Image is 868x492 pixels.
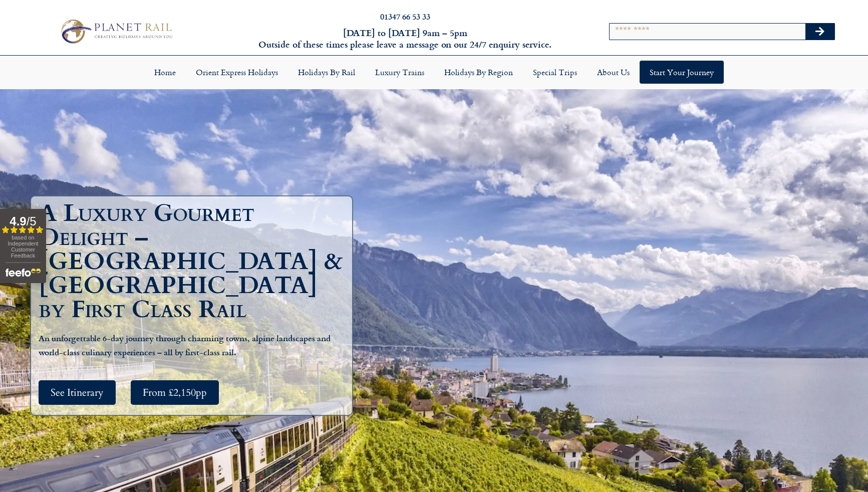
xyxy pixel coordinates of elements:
a: Special Trips [523,61,587,84]
nav: Menu [5,61,863,84]
a: Start your Journey [640,61,724,84]
a: Luxury Trains [365,61,434,84]
h1: A Luxury Gourmet Delight – [GEOGRAPHIC_DATA] & [GEOGRAPHIC_DATA] by First Class Rail [39,201,350,322]
a: Home [144,61,186,84]
a: Orient Express Holidays [186,61,288,84]
img: Planet Rail Train Holidays Logo [56,17,175,46]
a: Holidays by Region [434,61,523,84]
a: From £2,150pp [131,380,219,405]
a: 01347 66 53 33 [380,11,430,22]
a: Holidays by Rail [288,61,365,84]
b: An unforgettable 6-day journey through charming towns, alpine landscapes and world-class culinary... [39,332,331,358]
button: Search [805,24,834,40]
a: About Us [587,61,640,84]
span: From £2,150pp [143,386,207,399]
h6: [DATE] to [DATE] 9am – 5pm Outside of these times please leave a message on our 24/7 enquiry serv... [234,27,576,51]
span: See Itinerary [51,386,104,399]
a: See Itinerary [39,380,116,405]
